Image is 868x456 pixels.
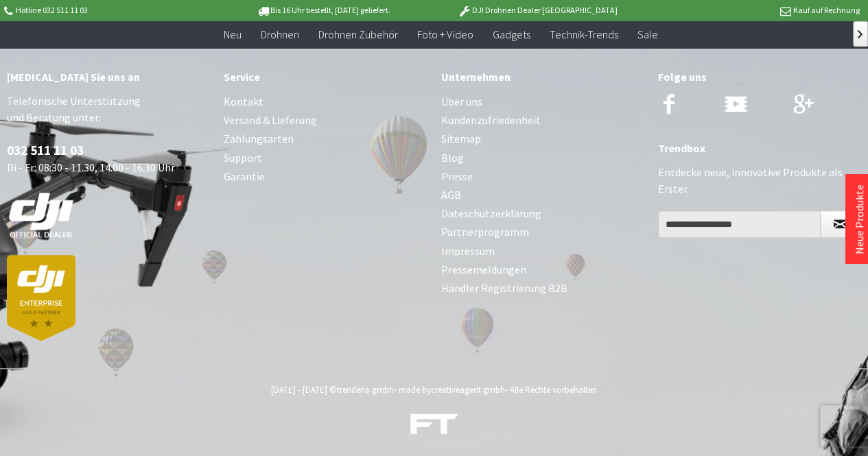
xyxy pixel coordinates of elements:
[482,21,539,49] a: Gadgets
[224,130,427,148] a: Zahlungsarten
[441,242,644,261] a: Impressum
[11,384,857,396] div: [DATE] - [DATE] © - made by - Alle Rechte vorbehalten
[645,2,859,19] p: Kauf auf Rechnung
[214,21,251,49] a: Neu
[251,21,309,49] a: Drohnen
[261,27,299,41] span: Drohnen
[658,68,861,86] div: Folge uns
[224,68,427,86] div: Service
[852,184,866,254] a: Neue Produkte
[627,21,667,49] a: Sale
[658,139,861,157] div: Trendbox
[318,27,398,41] span: Drohnen Zubehör
[441,93,644,111] a: Über uns
[224,111,427,130] a: Versand & Lieferung
[7,68,210,86] div: [MEDICAL_DATA] Sie uns an
[820,211,860,238] button: Newsletter abonnieren
[224,149,427,167] a: Support
[1,2,215,19] p: Hotline 032 511 11 03
[216,2,430,19] p: Bis 16 Uhr bestellt, [DATE] geliefert.
[539,21,627,49] a: Technik-Trends
[7,255,75,341] img: dji-partner-enterprise_goldLoJgYOWPUIEBO.png
[441,149,644,167] a: Blog
[441,223,644,241] a: Partnerprogramm
[441,68,644,86] div: Unternehmen
[337,384,394,396] a: trenderia gmbh
[430,2,644,19] p: DJI Drohnen Dealer [GEOGRAPHIC_DATA]
[431,384,505,396] a: creativeagent gmbh
[7,192,75,239] img: white-dji-schweiz-logo-official_140x140.png
[658,211,821,238] input: Ihre E-Mail Adresse
[441,167,644,186] a: Presse
[492,27,530,41] span: Gadgets
[549,27,618,41] span: Technik-Trends
[410,413,458,435] img: ft-white-trans-footer.png
[441,130,644,148] a: Sitemap
[309,21,408,49] a: Drohnen Zubehör
[441,261,644,279] a: Pressemeldungen
[224,27,242,41] span: Neu
[858,30,863,38] span: 
[441,111,644,130] a: Kundenzufriedenheit
[7,142,84,158] a: 032 511 11 03
[410,415,458,440] a: DJI Drohnen, Trends & Gadgets Shop
[441,186,644,204] a: AGB
[224,167,427,186] a: Garantie
[408,21,482,49] a: Foto + Video
[224,93,427,111] a: Kontakt
[7,93,210,341] p: Telefonische Unterstützung und Beratung unter: Di - Fr: 08:30 - 11.30, 14.00 - 16.30 Uhr
[658,164,861,197] p: Entdecke neue, innovative Produkte als Erster.
[441,279,644,298] a: Händler Registrierung B2B
[637,27,657,41] span: Sale
[417,27,473,41] span: Foto + Video
[441,204,644,223] a: Dateschutzerklärung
